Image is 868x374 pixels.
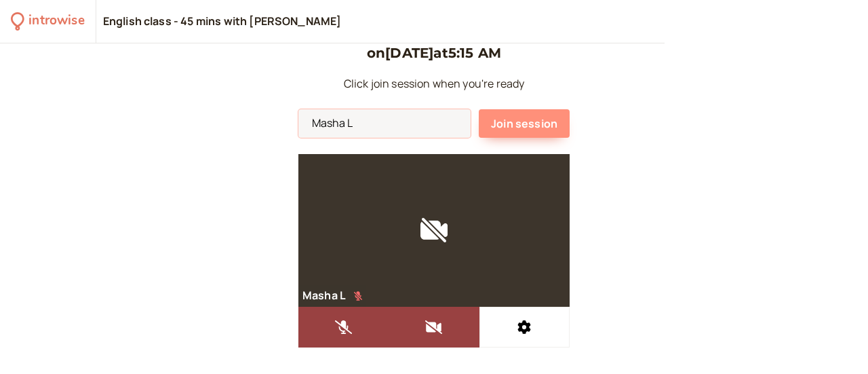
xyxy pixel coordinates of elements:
[298,289,350,302] div: Masha L
[298,109,471,138] input: Your Name
[479,307,570,348] button: Settings
[28,11,84,32] div: introwise
[298,307,389,348] button: Unmute audio
[491,116,557,131] span: Join session
[103,14,342,29] div: English class - 45 mins with [PERSON_NAME]
[479,109,570,138] button: Join session
[298,75,570,93] p: Click join session when you're ready
[389,307,479,348] button: Turn on video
